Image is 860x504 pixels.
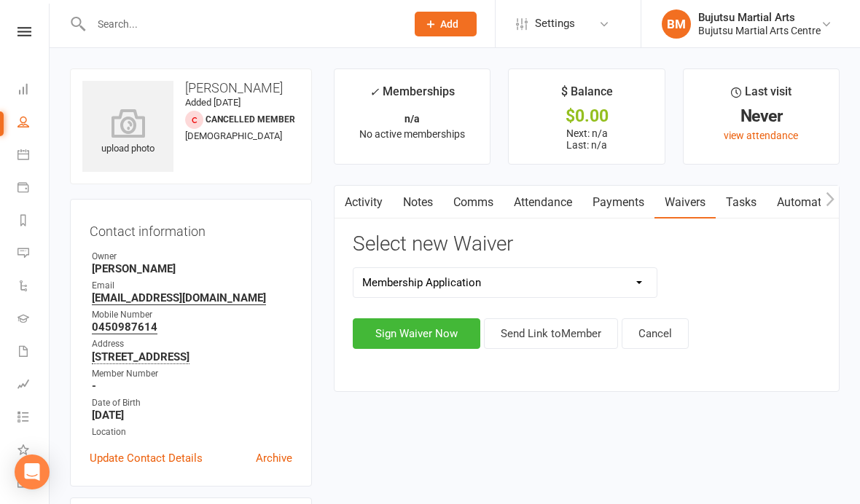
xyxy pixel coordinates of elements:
[87,14,396,34] input: Search...
[92,279,292,293] div: Email
[698,11,821,24] div: Bujutsu Martial Arts
[185,97,241,108] time: Added [DATE]
[522,109,651,124] div: $0.00
[535,7,575,40] span: Settings
[15,454,50,489] div: Open Intercom Messenger
[17,74,50,107] a: Dashboard
[504,186,582,219] a: Attendance
[393,186,443,219] a: Notes
[335,186,393,219] a: Activity
[92,250,292,264] div: Owner
[443,186,504,219] a: Comms
[353,318,480,349] button: Sign Waiver Now
[17,140,50,173] a: Calendar
[767,186,853,219] a: Automations
[256,449,292,467] a: Archive
[561,82,613,109] div: $ Balance
[353,233,821,256] h3: Select new Waiver
[484,318,618,349] button: Send Link toMember
[206,114,295,125] span: Cancelled member
[17,173,50,205] a: Payments
[92,425,292,439] div: Location
[17,435,50,468] a: What's New
[17,205,50,238] a: Reports
[404,113,420,125] strong: n/a
[92,396,292,410] div: Date of Birth
[92,409,292,422] strong: [DATE]
[90,449,203,467] a: Update Contact Details
[17,107,50,140] a: People
[82,81,300,95] h3: [PERSON_NAME]
[370,82,455,109] div: Memberships
[92,337,292,351] div: Address
[440,18,458,30] span: Add
[370,85,379,99] i: ✓
[359,128,465,140] span: No active memberships
[92,367,292,381] div: Member Number
[662,9,691,39] div: BM
[582,186,654,219] a: Payments
[92,379,292,393] strong: -
[90,218,292,239] h3: Contact information
[17,369,50,402] a: Assessments
[92,308,292,322] div: Mobile Number
[654,186,716,219] a: Waivers
[522,127,651,151] p: Next: n/a Last: n/a
[82,109,173,157] div: upload photo
[622,318,689,349] button: Cancel
[185,130,282,141] span: [DEMOGRAPHIC_DATA]
[92,262,292,275] strong: [PERSON_NAME]
[697,109,826,124] div: Never
[724,130,798,141] a: view attendance
[415,12,477,36] button: Add
[731,82,791,109] div: Last visit
[716,186,767,219] a: Tasks
[698,24,821,37] div: Bujutsu Martial Arts Centre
